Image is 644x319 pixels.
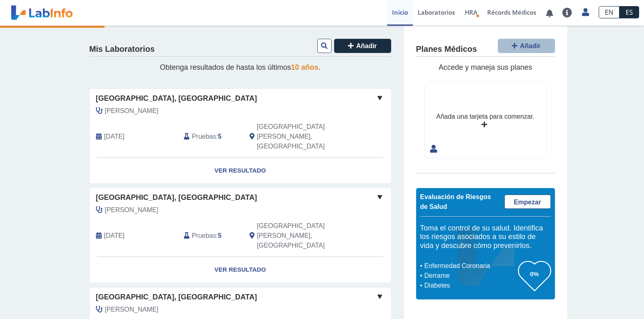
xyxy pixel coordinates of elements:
h4: Planes Médicos [416,44,477,54]
span: Rodriguez, Juan [105,106,158,116]
b: 5 [218,133,222,140]
a: EN [599,6,619,18]
span: Rodriguez, Juan [105,305,158,315]
span: 2025-09-16 [104,132,125,142]
span: 2025-07-08 [104,231,125,241]
span: Añadir [520,42,541,49]
li: Enfermedad Coronaria [422,261,518,271]
li: Diabetes [422,281,518,290]
span: HRA [465,8,477,16]
div: : [178,221,243,250]
span: Rodriguez, Juan [105,205,158,215]
span: [GEOGRAPHIC_DATA], [GEOGRAPHIC_DATA] [96,192,257,203]
a: Ver Resultado [90,257,391,283]
button: Añadir [334,39,391,53]
span: [GEOGRAPHIC_DATA], [GEOGRAPHIC_DATA] [96,93,257,104]
h3: 0% [518,269,551,279]
span: Obtenga resultados de hasta los últimos . [160,63,320,71]
li: Derrame [422,271,518,281]
span: Pruebas [192,132,216,142]
h4: Mis Laboratorios [89,44,155,54]
span: San Juan, PR [257,221,347,250]
span: Evaluación de Riesgos de Salud [420,193,491,210]
span: Pruebas [192,231,216,241]
a: ES [619,6,639,18]
button: Añadir [498,39,555,53]
div: : [178,122,243,151]
span: [GEOGRAPHIC_DATA], [GEOGRAPHIC_DATA] [96,292,257,303]
span: Añadir [356,42,377,49]
a: Ver Resultado [90,158,391,184]
span: 10 años [291,63,319,71]
span: Accede y maneja sus planes [439,63,532,71]
span: San Juan, PR [257,122,347,151]
span: Empezar [514,199,541,206]
b: 5 [218,232,222,239]
h5: Toma el control de su salud. Identifica los riesgos asociados a su estilo de vida y descubre cómo... [420,224,551,250]
a: Empezar [504,195,551,209]
div: Añada una tarjeta para comenzar. [436,112,534,122]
